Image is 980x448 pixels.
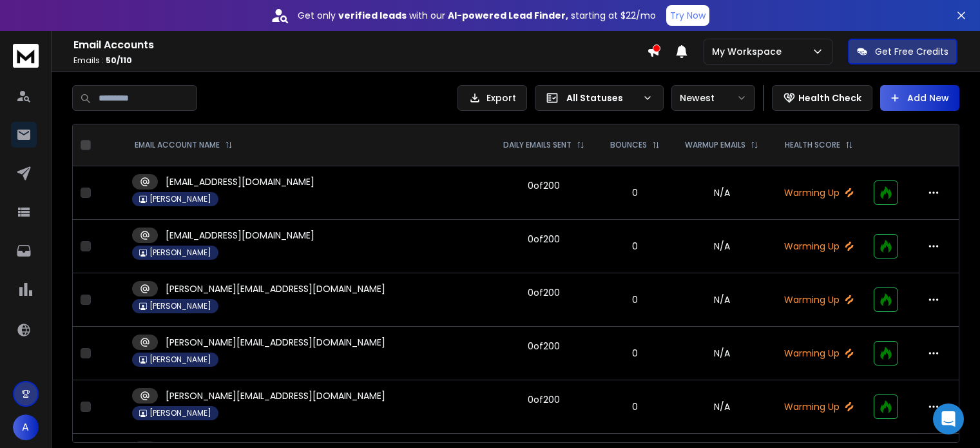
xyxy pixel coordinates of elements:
p: [PERSON_NAME][EMAIL_ADDRESS][DOMAIN_NAME] [166,282,385,295]
p: Warming Up [780,293,858,306]
p: Emails : [73,55,647,66]
p: 0 [605,293,664,306]
p: 0 [605,400,664,413]
div: 0 of 200 [528,179,560,192]
button: Try Now [666,5,709,26]
p: 0 [605,347,664,360]
p: Warming Up [780,240,858,253]
button: Newest [671,85,755,111]
button: A [13,414,39,440]
button: Health Check [772,85,872,111]
p: [PERSON_NAME] [149,301,211,311]
div: 0 of 200 [528,233,560,246]
p: Get only with our starting at $22/mo [298,9,656,22]
p: WARMUP EMAILS [685,140,745,150]
div: 0 of 200 [528,340,560,353]
p: [EMAIL_ADDRESS][DOMAIN_NAME] [166,175,314,188]
p: [EMAIL_ADDRESS][DOMAIN_NAME] [166,229,314,242]
div: 0 of 200 [528,393,560,406]
td: N/A [672,380,772,434]
td: N/A [672,166,772,220]
p: Health Check [798,92,861,104]
div: EMAIL ACCOUNT NAME [135,140,233,150]
p: Get Free Credits [875,45,948,58]
td: N/A [672,327,772,380]
td: N/A [672,273,772,327]
p: [PERSON_NAME][EMAIL_ADDRESS][DOMAIN_NAME] [166,389,385,402]
p: DAILY EMAILS SENT [503,140,572,150]
button: Get Free Credits [848,39,957,64]
h1: Email Accounts [73,37,647,53]
div: Open Intercom Messenger [933,404,964,434]
img: logo [13,44,39,68]
p: [PERSON_NAME] [149,408,211,418]
td: N/A [672,220,772,273]
button: Export [457,85,527,111]
p: Try Now [670,9,706,22]
p: [PERSON_NAME] [149,248,211,258]
p: Warming Up [780,400,858,413]
p: Warming Up [780,347,858,360]
p: [PERSON_NAME] [149,194,211,204]
p: Warming Up [780,186,858,199]
p: BOUNCES [610,140,647,150]
div: 0 of 200 [528,286,560,299]
button: Add New [880,85,959,111]
p: HEALTH SCORE [785,140,840,150]
p: 0 [605,186,664,199]
p: My Workspace [712,45,787,58]
strong: AI-powered Lead Finder, [448,9,568,22]
p: 0 [605,240,664,253]
strong: verified leads [338,9,407,22]
p: All Statuses [566,92,637,104]
p: [PERSON_NAME] [149,355,211,365]
p: [PERSON_NAME][EMAIL_ADDRESS][DOMAIN_NAME] [166,336,385,349]
span: 50 / 110 [106,55,132,66]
